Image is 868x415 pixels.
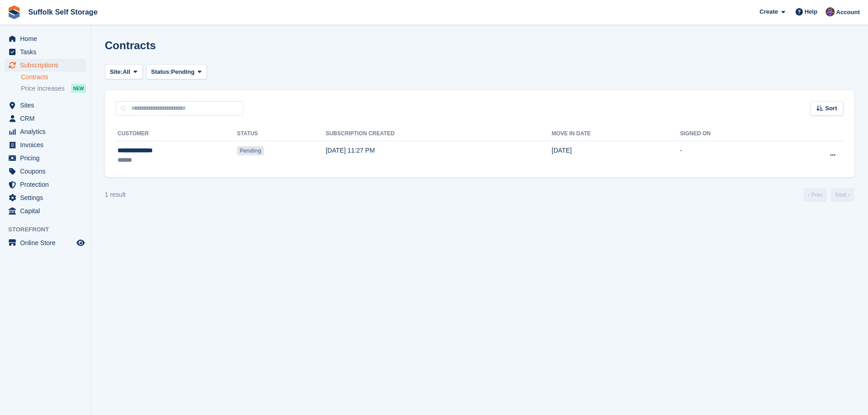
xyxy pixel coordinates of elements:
span: Coupons [20,165,75,178]
nav: Page [801,188,856,202]
span: Tasks [20,46,75,58]
a: menu [5,125,86,138]
span: Pending [171,67,195,77]
button: Site: All [105,64,143,79]
div: NEW [71,84,86,93]
a: menu [5,236,86,249]
div: 1 result [105,190,126,200]
span: Account [836,8,860,17]
span: Sort [825,104,837,113]
span: Site: [110,67,123,77]
span: Settings [20,191,75,204]
img: Emma [826,7,835,16]
a: menu [5,32,86,45]
a: Next [831,188,854,202]
a: menu [5,112,86,125]
span: Sites [20,99,75,112]
a: Preview store [75,237,86,248]
span: Help [805,7,817,16]
a: menu [5,46,86,58]
span: Protection [20,178,75,191]
a: menu [5,191,86,204]
th: Subscription created [326,127,552,141]
a: menu [5,138,86,151]
span: Pricing [20,152,75,164]
h1: Contracts [105,39,156,51]
span: Capital [20,205,75,217]
a: Contracts [21,73,86,82]
a: Previous [803,188,827,202]
span: Pending [237,146,264,155]
td: [DATE] [552,141,680,170]
a: Suffolk Self Storage [25,5,101,20]
span: Status: [151,67,171,77]
th: Move in date [552,127,680,141]
span: Price increases [21,84,65,93]
button: Status: Pending [146,64,207,79]
a: menu [5,152,86,164]
span: CRM [20,112,75,125]
span: Invoices [20,138,75,151]
span: Online Store [20,236,75,249]
td: [DATE] 11:27 PM [326,141,552,170]
a: menu [5,99,86,112]
span: All [123,67,130,77]
th: Status [237,127,326,141]
a: menu [5,205,86,217]
img: stora-icon-8386f47178a22dfd0bd8f6a31ec36ba5ce8667c1dd55bd0f319d3a0aa187defe.svg [7,5,21,19]
span: Analytics [20,125,75,138]
span: Subscriptions [20,59,75,72]
span: Create [760,7,778,16]
a: menu [5,165,86,178]
a: menu [5,59,86,72]
td: - [680,141,781,170]
span: Home [20,32,75,45]
th: Signed on [680,127,781,141]
span: Storefront [8,225,91,234]
a: Price increases NEW [21,83,86,93]
a: menu [5,178,86,191]
th: Customer [116,127,237,141]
